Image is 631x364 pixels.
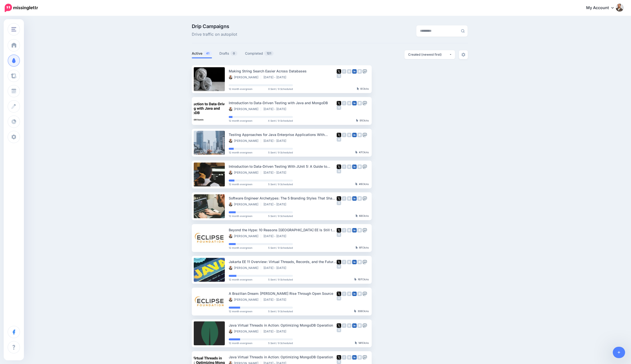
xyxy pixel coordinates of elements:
[5,4,38,12] img: Missinglettr
[337,133,341,137] img: twitter-square.png
[268,342,293,344] span: 5 Sent / 9 Scheduled
[352,69,357,74] img: linkedin-square.png
[229,266,261,270] li: [PERSON_NAME]
[229,298,261,302] li: [PERSON_NAME]
[337,196,341,201] img: twitter-square.png
[342,165,346,169] img: facebook-grey-square.png
[264,51,274,56] span: 121
[229,171,261,175] li: [PERSON_NAME]
[337,260,341,264] img: twitter-square.png
[337,69,341,74] img: twitter-square.png
[581,2,624,14] a: My Account
[358,341,362,344] b: 141
[229,88,252,90] span: 12 month evergreen
[356,214,358,217] img: pointer-grey-darker.png
[408,52,449,57] div: Created (newest first)
[357,292,362,296] img: google_business-grey-square.png
[229,291,337,296] div: A Brazilian Dream: [PERSON_NAME] Rise Through Open Source
[337,264,341,269] img: medium-grey-square.png
[337,296,341,300] img: medium-grey-square.png
[352,292,357,296] img: linkedin-square.png
[337,105,341,110] img: medium-grey-square.png
[357,260,362,264] img: google_business-grey-square.png
[355,151,369,154] div: Clicks
[229,183,252,185] span: 12 month evergreen
[11,27,16,32] img: menu.png
[219,50,238,56] a: Drafts0
[229,68,337,74] div: Making String Search Easier Across Databases
[229,322,337,328] div: Java Virtual Threads in Action: Optimizing MongoDB Operation
[229,195,337,201] div: Software Engineer Archetypes: The 5 Branding Styles That Shape Your Tech Career
[342,228,346,232] img: facebook-grey-square.png
[363,260,367,264] img: mastodon-grey-square.png
[355,183,369,186] div: Clicks
[363,228,367,232] img: mastodon-grey-square.png
[347,355,351,360] img: instagram-grey-square.png
[263,298,289,302] li: [DATE] - [DATE]
[404,50,455,59] button: Created (newest first)
[229,330,261,333] li: [PERSON_NAME]
[352,165,357,169] img: linkedin-square.png
[229,259,337,265] div: Jakarta EE 11 Overview: Virtual Threads, Records, and the Future of Persistence
[337,169,341,173] img: medium-grey-square.png
[263,234,289,238] li: [DATE] - [DATE]
[342,133,346,137] img: facebook-grey-square.png
[268,310,293,313] span: 5 Sent / 9 Scheduled
[263,75,289,79] li: [DATE] - [DATE]
[268,119,293,122] span: 4 Sent / 9 Scheduled
[337,228,341,232] img: twitter-square.png
[268,215,293,217] span: 5 Sent / 9 Scheduled
[356,215,369,217] div: Clicks
[229,75,261,79] li: [PERSON_NAME]
[268,151,293,154] span: 5 Sent / 9 Scheduled
[229,107,261,111] li: [PERSON_NAME]
[363,133,367,137] img: mastodon-grey-square.png
[352,228,357,232] img: linkedin-square.png
[357,69,362,74] img: google_business-grey-square.png
[342,260,346,264] img: facebook-grey-square.png
[363,323,367,328] img: mastodon-grey-square.png
[347,323,351,328] img: instagram-grey-square.png
[263,171,289,175] li: [DATE] - [DATE]
[358,310,362,313] b: 333
[354,310,369,313] div: Clicks
[355,342,369,345] div: Clicks
[355,341,357,344] img: pointer-grey-darker.png
[229,227,337,233] div: Beyond the Hype: 10 Reasons [GEOGRAPHIC_DATA] EE Is Still the Smartest Choice
[342,101,346,105] img: facebook-grey-square.png
[363,165,367,169] img: mastodon-grey-square.png
[354,310,356,313] img: pointer-grey-darker.png
[352,196,357,201] img: linkedin-square.png
[342,69,346,74] img: facebook-grey-square.png
[355,182,358,185] img: pointer-grey-darker.png
[337,232,341,237] img: medium-grey-square.png
[337,101,341,105] img: twitter-square.png
[347,101,351,105] img: instagram-grey-square.png
[229,247,252,249] span: 12 month evergreen
[360,87,362,90] b: 0
[268,247,293,249] span: 5 Sent / 9 Scheduled
[347,133,351,137] img: instagram-grey-square.png
[357,323,362,328] img: google_business-grey-square.png
[229,119,252,122] span: 12 month evergreen
[337,165,341,169] img: twitter-square.png
[347,228,351,232] img: instagram-grey-square.png
[354,278,357,281] img: pointer-grey-darker.png
[357,87,359,90] img: pointer-grey-darker.png
[192,31,237,38] span: Drive traffic on autopilot
[356,246,358,249] img: pointer-grey-darker.png
[245,50,274,56] a: Completed121
[337,360,341,364] img: medium-grey-square.png
[229,234,261,238] li: [PERSON_NAME]
[192,24,237,29] span: Drip Campaigns
[355,151,358,154] img: pointer-grey-darker.png
[352,260,357,264] img: linkedin-square.png
[356,246,369,249] div: Clicks
[337,74,341,78] img: medium-grey-square.png
[229,310,252,313] span: 12 month evergreen
[357,196,362,201] img: google_business-grey-square.png
[263,107,289,111] li: [DATE] - [DATE]
[229,215,252,217] span: 12 month evergreen
[357,133,362,137] img: google_business-grey-square.png
[229,164,337,169] div: Introduction to Data-Driven Testing With JUnit 5: A Guide to Efficient and Scalable Testing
